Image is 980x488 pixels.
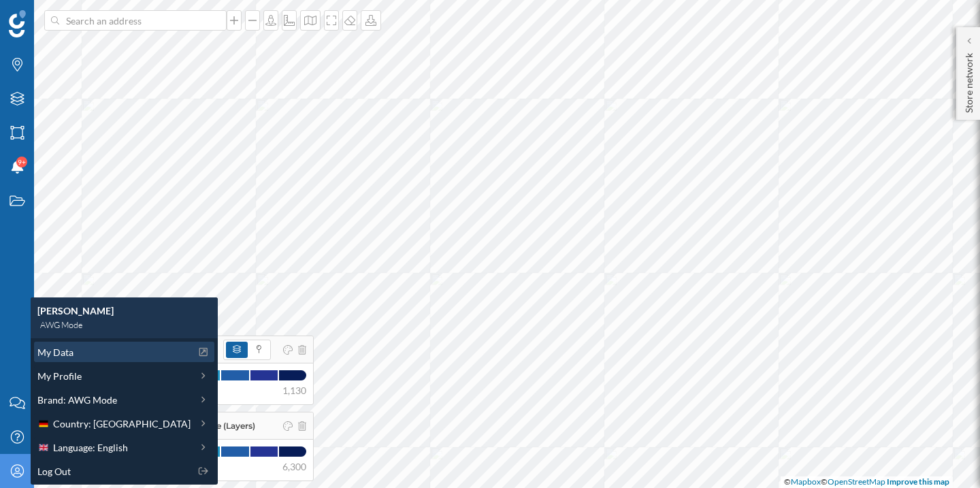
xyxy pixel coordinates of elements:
[887,476,949,487] a: Improve this map
[53,417,191,431] span: Country: [GEOGRAPHIC_DATA]
[18,155,26,169] span: 9+
[37,304,211,318] div: [PERSON_NAME]
[282,384,306,397] span: 1,130
[9,10,26,37] img: Geoblink Logo
[828,476,885,487] a: OpenStreetMap
[962,48,976,113] p: Store network
[37,318,211,331] div: AWG Mode
[37,393,117,407] span: Brand: AWG Mode
[37,464,71,478] span: Log Out
[37,345,73,359] span: My Data
[791,476,821,487] a: Mapbox
[37,369,82,383] span: My Profile
[53,440,128,455] span: Language: English
[29,10,78,22] span: Support
[781,476,953,488] div: © ©
[282,460,306,474] span: 6,300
